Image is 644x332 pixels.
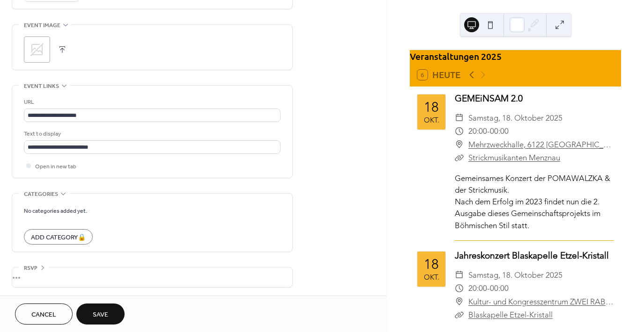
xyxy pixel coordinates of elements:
[455,111,464,125] div: ​
[31,310,56,320] span: Cancel
[468,111,563,125] span: Samstag, 18. Oktober 2025
[93,310,108,320] span: Save
[468,281,487,295] span: 20:00
[24,189,58,199] span: Categories
[455,250,609,261] a: Jahreskonzert Blaskapelle Etzel-Kristall
[455,138,464,152] div: ​
[455,93,523,104] a: GEMEiNSAM 2.0
[455,281,464,295] div: ​
[490,281,509,295] span: 00:00
[468,268,563,282] span: Samstag, 18. Oktober 2025
[24,263,37,273] span: RSVP
[12,267,292,287] div: •••
[424,274,439,281] div: Okt.
[24,81,59,91] span: Event links
[24,206,87,216] span: No categories added yet.
[455,124,464,138] div: ​
[468,295,614,309] a: Kultur- und Kongresszentrum ZWEI RABEN, [STREET_ADDRESS]
[468,310,553,319] a: Blaskapelle Etzel-Kristall
[24,97,279,107] div: URL
[424,100,439,114] div: 18
[468,138,614,152] a: Mehrzweckhalle, 6122 [GEOGRAPHIC_DATA]
[487,281,490,295] span: -
[410,50,621,64] div: Veranstaltungen 2025
[24,36,50,63] div: ;
[455,295,464,309] div: ​
[15,303,73,325] button: Cancel
[455,151,464,165] div: ​
[490,124,509,138] span: 00:00
[24,21,60,30] span: Event image
[35,162,76,172] span: Open in new tab
[76,303,125,325] button: Save
[424,257,439,271] div: 18
[487,124,490,138] span: -
[468,124,487,138] span: 20:00
[455,268,464,282] div: ​
[468,153,560,162] a: Strickmusikanten Menznau
[424,116,439,123] div: Okt.
[24,129,279,139] div: Text to display
[455,173,614,231] div: Gemeinsames Konzert der POMAWALZKA & der Strickmusik. Nach dem Erfolg im 2023 findet nun die 2. A...
[455,308,464,322] div: ​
